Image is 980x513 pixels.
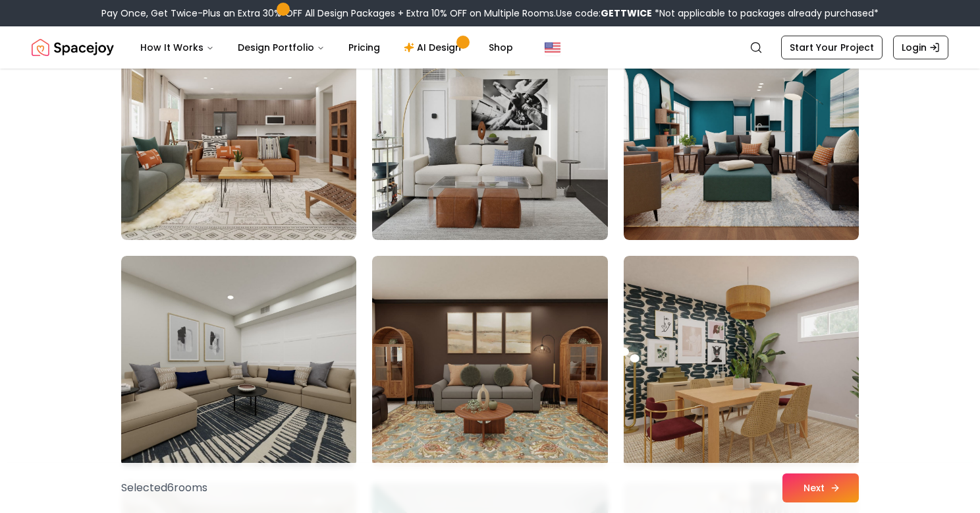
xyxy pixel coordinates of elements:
b: GETTWICE [601,7,652,20]
a: Login [893,36,948,59]
img: Room room-70 [121,256,356,467]
img: Room room-67 [121,29,356,240]
img: Room room-72 [624,256,859,467]
button: Next [782,473,859,502]
img: Spacejoy Logo [32,34,114,61]
button: Design Portfolio [227,34,335,61]
span: Use code: [556,7,652,20]
span: *Not applicable to packages already purchased* [652,7,879,20]
img: Room room-68 [372,29,607,240]
img: Room room-71 [372,256,607,467]
a: Shop [478,34,524,61]
a: Spacejoy [32,34,114,61]
button: How It Works [130,34,225,61]
img: United States [545,40,560,55]
a: Start Your Project [781,36,883,59]
a: AI Design [393,34,476,61]
nav: Global [32,26,948,69]
nav: Main [130,34,524,61]
img: Room room-69 [624,29,859,240]
div: Pay Once, Get Twice-Plus an Extra 30% OFF All Design Packages + Extra 10% OFF on Multiple Rooms. [101,7,879,20]
p: Selected 6 room s [121,480,207,496]
a: Pricing [338,34,391,61]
